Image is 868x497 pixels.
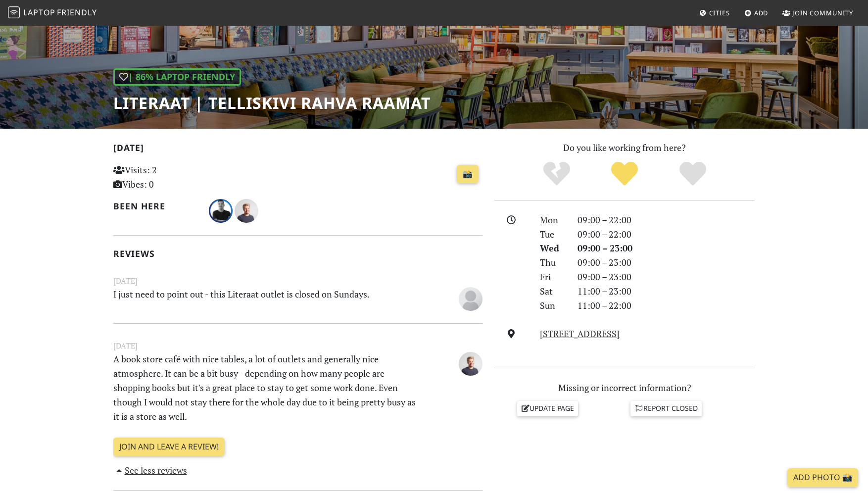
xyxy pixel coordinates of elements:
a: [STREET_ADDRESS] [540,328,620,340]
span: Join Community [792,8,853,17]
a: See less reviews [113,464,187,476]
span: Benjamin Pazdernik [459,357,482,369]
div: 09:00 – 23:00 [572,241,761,255]
img: LaptopFriendly [8,6,20,18]
h1: LITERAAT | Telliskivi Rahva Raamat [113,94,431,112]
div: | 86% Laptop Friendly [113,68,241,86]
div: Yes [590,160,659,188]
p: Visits: 2 Vibes: 0 [113,163,229,192]
a: Cities [695,4,734,22]
div: 09:00 – 23:00 [572,270,761,284]
p: I just need to point out - this Literaat outlet is closed on Sundays. [107,287,425,309]
span: Add [754,8,769,17]
small: [DATE] [107,275,488,287]
div: Tue [534,227,572,242]
h2: Reviews [113,248,482,259]
div: Mon [534,213,572,227]
a: Add [740,4,772,22]
div: Wed [534,241,572,255]
a: Add Photo 📸 [787,468,858,487]
img: blank-535327c66bd565773addf3077783bbfce4b00ec00e9fd257753287c682c7fa38.png [459,287,482,311]
div: 11:00 – 22:00 [572,298,761,313]
img: 2228-benjamin.jpg [459,352,482,376]
div: Definitely! [659,160,727,188]
div: No [523,160,591,188]
img: 3322-luis.jpg [209,199,233,223]
a: Join and leave a review! [113,438,225,456]
div: 11:00 – 23:00 [572,284,761,298]
h2: [DATE] [113,143,482,157]
a: Join Community [778,4,857,22]
p: Missing or incorrect information? [494,381,755,395]
span: Friendly [57,7,96,18]
p: Do you like working from here? [494,141,755,155]
a: Update page [517,401,579,416]
div: 09:00 – 22:00 [572,227,761,242]
a: 📸 [457,165,479,184]
a: LaptopFriendly LaptopFriendly [8,4,97,22]
span: Luis Vieira [209,204,235,216]
img: 2228-benjamin.jpg [235,199,258,223]
small: [DATE] [107,340,488,352]
div: Thu [534,255,572,270]
p: A book store café with nice tables, a lot of outlets and generally nice atmosphere. It can be a b... [107,352,425,423]
div: 09:00 – 23:00 [572,255,761,270]
h2: Been here [113,201,197,211]
span: Benjamin Pazdernik [235,204,258,216]
div: Sat [534,284,572,298]
div: 09:00 – 22:00 [572,213,761,227]
span: Miguel Pascual [459,292,482,303]
a: Report closed [630,401,702,416]
div: Sun [534,298,572,313]
span: Cities [709,8,730,17]
span: Laptop [23,7,55,18]
div: Fri [534,270,572,284]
